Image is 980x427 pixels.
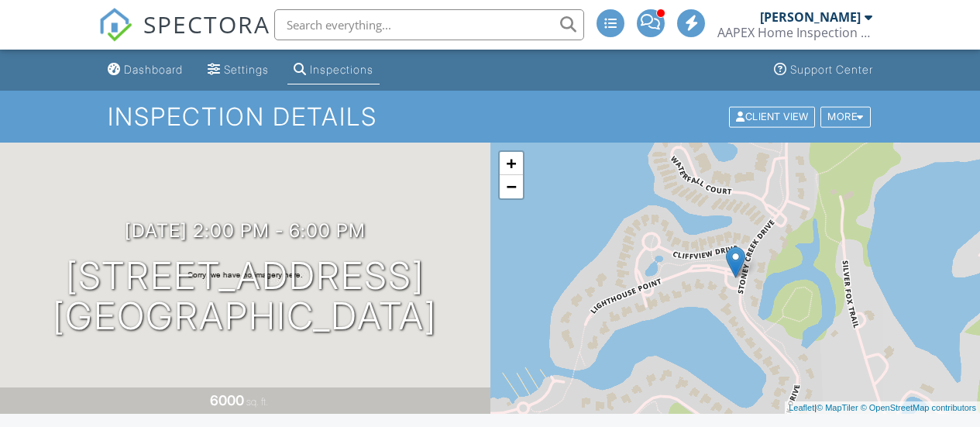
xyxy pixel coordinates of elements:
a: Dashboard [101,56,189,84]
a: © MapTiler [817,403,858,412]
div: AAPEX Home Inspection Services [717,25,872,40]
div: Inspections [310,63,373,76]
input: Search everything... [274,9,584,40]
div: Client View [729,106,815,127]
div: Support Center [790,63,873,76]
img: The Best Home Inspection Software - Spectora [98,8,132,42]
a: Leaflet [789,403,814,412]
a: Client View [727,110,819,122]
a: © OpenStreetMap contributors [861,403,976,412]
a: Settings [201,56,275,84]
div: | [785,401,980,415]
a: Inspections [287,56,380,84]
span: SPECTORA [143,8,270,40]
a: SPECTORA [98,21,270,53]
div: 6000 [210,392,244,408]
a: Zoom out [500,175,523,198]
span: sq. ft. [246,396,268,408]
h3: [DATE] 2:00 pm - 6:00 pm [125,220,366,241]
div: Dashboard [124,63,183,76]
div: [PERSON_NAME] [760,9,861,25]
a: Support Center [768,56,879,84]
div: Settings [224,63,269,76]
h1: [STREET_ADDRESS] [GEOGRAPHIC_DATA] [53,256,437,338]
div: More [820,106,871,127]
a: Zoom in [500,152,523,175]
h1: Inspection Details [108,103,872,130]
